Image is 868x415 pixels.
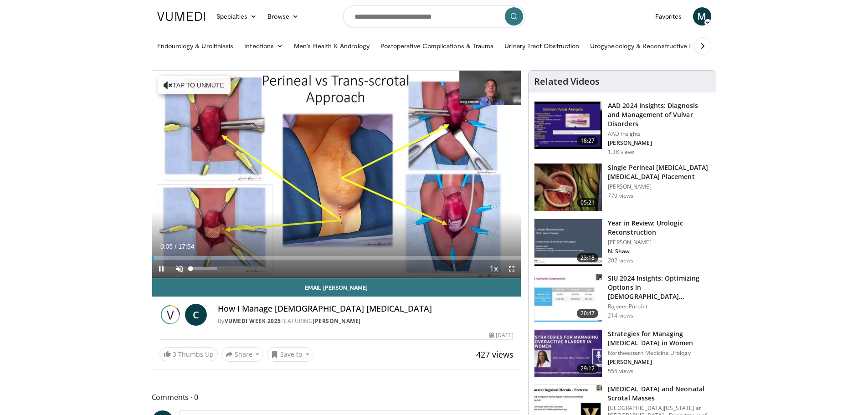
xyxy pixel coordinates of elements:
[160,243,173,250] span: 0:05
[534,76,600,87] h4: Related Videos
[577,253,599,262] span: 23:18
[534,330,602,377] img: 7b1bdb02-4417-4d09-9f69-b495132e12fc.150x105_q85_crop-smart_upscale.jpg
[288,37,375,55] a: Men’s Health & Andrology
[608,384,710,403] h3: [MEDICAL_DATA] and Neonatal Scrotal Masses
[152,71,521,278] video-js: Video Player
[218,304,514,314] h4: How I Manage [DEMOGRAPHIC_DATA] [MEDICAL_DATA]
[225,317,281,325] a: Vumedi Week 2025
[577,198,599,207] span: 05:21
[159,304,181,326] img: Vumedi Week 2025
[534,102,602,149] img: 391116fa-c4eb-4293-bed8-ba80efc87e4b.150x105_q85_crop-smart_upscale.jpg
[608,329,710,348] h3: Strategies for Managing [MEDICAL_DATA] in Women
[178,243,194,250] span: 17:54
[650,7,688,26] a: Favorites
[608,130,710,138] p: AAD Insights
[608,303,710,310] p: Rajveer Purohit
[503,260,521,278] button: Fullscreen
[577,309,599,318] span: 20:47
[608,368,633,375] p: 555 views
[152,391,522,403] span: Comments 0
[608,149,635,156] p: 1.3K views
[534,219,602,266] img: a4763f22-b98d-4ca7-a7b0-76e2b474f451.png.150x105_q85_crop-smart_upscale.png
[608,248,710,255] p: N. Shaw
[534,329,710,378] a: 29:12 Strategies for Managing [MEDICAL_DATA] in Women Northwestern Medicine Urology [PERSON_NAME]...
[191,267,217,270] div: Volume Level
[175,243,177,250] span: /
[173,350,176,359] span: 3
[152,256,521,260] div: Progress Bar
[534,219,710,267] a: 23:18 Year in Review: Urologic Reconstruction [PERSON_NAME] N. Shaw 202 views
[159,347,218,361] a: 3 Thumbs Up
[608,219,710,237] h3: Year in Review: Urologic Reconstruction
[152,37,239,55] a: Endourology & Urolithiasis
[484,260,503,278] button: Playback Rate
[476,349,514,360] span: 427 views
[534,274,602,322] img: 7d2a5eae-1b38-4df6-9a7f-463b8470133b.150x105_q85_crop-smart_upscale.jpg
[534,163,710,211] a: 05:21 Single Perineal [MEDICAL_DATA] [MEDICAL_DATA] Placement [PERSON_NAME] 779 views
[185,304,207,326] a: C
[499,37,585,55] a: Urinary Tract Obstruction
[267,347,313,362] button: Save to
[239,37,288,55] a: Infections
[158,76,231,94] button: Tap to unmute
[577,364,599,373] span: 29:12
[608,239,710,246] p: [PERSON_NAME]
[608,192,633,200] p: 779 views
[693,7,711,26] a: M
[211,7,262,26] a: Specialties
[608,312,633,319] p: 214 views
[170,260,189,278] button: Unmute
[608,257,633,264] p: 202 views
[152,260,170,278] button: Pause
[534,164,602,211] img: 735fcd68-c9dc-4d64-bd7c-3ac0607bf3e9.150x105_q85_crop-smart_upscale.jpg
[534,101,710,156] a: 18:27 AAD 2024 Insights: Diagnosis and Management of Vulvar Disorders AAD Insights [PERSON_NAME] ...
[577,136,599,145] span: 18:27
[585,37,736,55] a: Urogynecology & Reconstructive Pelvic Surgery
[608,359,710,366] p: [PERSON_NAME]
[608,101,710,128] h3: AAD 2024 Insights: Diagnosis and Management of Vulvar Disorders
[221,347,264,362] button: Share
[343,5,525,27] input: Search topics, interventions
[157,12,205,21] img: VuMedi Logo
[534,274,710,322] a: 20:47 SIU 2024 Insights: Optimizing Options in [DEMOGRAPHIC_DATA] [MEDICAL_DATA] Rajveer Purohit ...
[608,139,710,147] p: [PERSON_NAME]
[608,183,710,190] p: [PERSON_NAME]
[152,278,521,297] a: Email [PERSON_NAME]
[608,274,710,301] h3: SIU 2024 Insights: Optimizing Options in [DEMOGRAPHIC_DATA] [MEDICAL_DATA]
[608,163,710,181] h3: Single Perineal [MEDICAL_DATA] [MEDICAL_DATA] Placement
[375,37,499,55] a: Postoperative Complications & Trauma
[489,331,514,339] div: [DATE]
[218,317,514,325] div: By FEATURING
[313,317,361,325] a: [PERSON_NAME]
[608,349,710,357] p: Northwestern Medicine Urology
[262,7,304,26] a: Browse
